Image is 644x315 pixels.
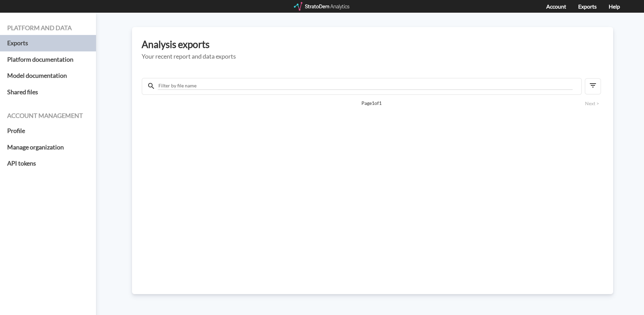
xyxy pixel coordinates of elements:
[7,155,89,172] a: API tokens
[583,100,601,107] button: Next >
[609,3,620,10] a: Help
[158,82,573,90] input: Filter by file name
[546,3,566,10] a: Account
[7,35,89,51] a: Exports
[7,68,89,84] a: Model documentation
[7,123,89,139] a: Profile
[7,51,89,68] a: Platform documentation
[7,139,89,156] a: Manage organization
[142,53,604,60] h5: Your recent report and data exports
[7,112,89,119] h4: Account management
[7,25,89,32] h4: Platform and data
[142,39,604,50] h3: Analysis exports
[578,3,597,10] a: Exports
[166,100,577,107] span: Page 1 of 1
[7,84,89,100] a: Shared files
